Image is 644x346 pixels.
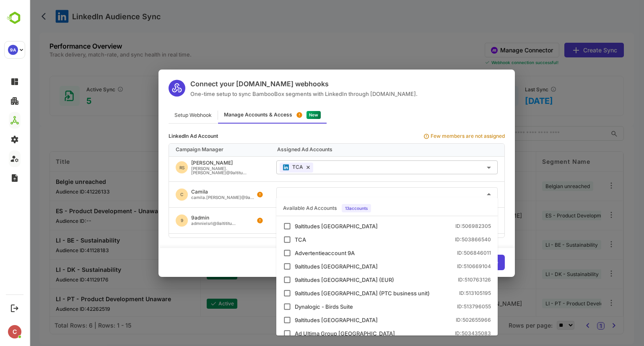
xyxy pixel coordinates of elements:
[265,224,348,229] div: 9altitudes [GEOGRAPHIC_DATA]
[162,160,234,165] div: [PERSON_NAME]
[265,237,277,243] div: TCA
[265,250,325,256] div: Advertentieaccount 9A
[161,90,388,97] div: One-time setup to sync BambooBox segments with LinkedIn through [DOMAIN_NAME].
[454,188,465,200] button: Close
[254,206,307,211] div: Available Ad Accounts
[9,302,20,314] button: Logout
[162,221,206,225] div: admnielsrl@9altititu...
[248,147,468,153] div: Assigned Ad Accounts
[454,162,465,173] button: Open
[4,10,26,26] img: BambooboxLogoMark.f1c84d78b4c51b1a7b5f700c9845e183.svg
[8,45,18,55] div: 9A
[426,237,462,242] div: ID: 503866540
[265,264,348,269] div: 9altitudes [GEOGRAPHIC_DATA]
[265,318,348,323] div: 9altitudes [GEOGRAPHIC_DATA]
[146,214,158,227] div: 9
[428,250,462,256] div: ID: 506846011
[162,189,225,194] div: Camila
[162,166,234,175] div: [PERSON_NAME].[PERSON_NAME]@9altitu...
[265,291,400,296] div: 9altitudes [GEOGRAPHIC_DATA] (PTC business unit)
[265,277,365,283] div: 9altitudes [GEOGRAPHIC_DATA] (EUR)
[426,318,462,323] div: ID: 502655966
[426,331,462,336] div: ID: 503435083
[161,80,388,88] div: Connect your [DOMAIN_NAME] webhooks
[312,204,342,212] div: 13 accounts
[162,215,206,220] div: 9admin
[8,325,21,338] div: C
[146,188,158,201] div: C
[162,195,225,199] div: camila.[PERSON_NAME]@9a...
[428,277,462,282] div: ID: 510763126
[139,134,189,139] div: LinkedIn Ad Account
[401,134,475,139] div: Few members are not assigned
[430,291,462,296] div: ID: 513105195
[139,107,188,124] div: Setup Webhook
[428,304,462,309] div: ID: 513796055
[265,331,366,336] div: Ad Ultima Group [GEOGRAPHIC_DATA]
[146,147,241,153] div: Campaign Manager
[426,224,462,229] div: ID: 506982305
[146,161,158,173] div: RS
[263,164,274,170] span: TCA
[428,264,462,269] div: ID: 510669104
[265,304,324,310] div: Dynalogic - Birds Suite
[195,112,263,117] div: Manage Accounts & Access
